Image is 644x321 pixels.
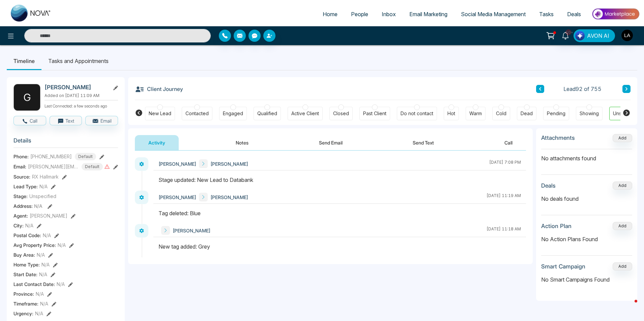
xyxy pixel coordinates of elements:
h3: Deals [541,182,556,189]
span: Lead 92 of 755 [563,85,602,93]
div: Cold [496,110,506,117]
span: N/A [58,242,66,249]
button: AVON AI [574,29,615,42]
h3: Client Journey [135,84,183,94]
span: Agent: [13,212,28,219]
span: Avg Property Price : [13,242,56,249]
span: People [351,11,368,18]
span: N/A [40,300,48,307]
div: Showing [580,110,599,117]
div: Pending [547,110,565,117]
span: [PERSON_NAME] [210,194,248,201]
div: Do not contact [401,110,433,117]
button: Add [613,262,632,270]
img: User Avatar [621,30,633,41]
p: No Smart Campaigns Found [541,276,632,284]
a: People [344,8,375,21]
span: Default [75,153,96,160]
p: No Action Plans Found [541,235,632,243]
span: N/A [39,271,47,278]
img: Lead Flow [575,31,585,40]
iframe: Intercom live chat [621,298,637,314]
li: Timeline [7,52,41,70]
a: Tasks [532,8,560,21]
span: N/A [37,251,45,258]
span: N/A [57,281,65,288]
div: [DATE] 7:08 PM [489,159,521,168]
p: Added on [DATE] 11:09 AM [45,93,118,99]
span: Stage: [13,193,28,200]
span: Deals [567,11,581,18]
span: N/A [43,232,51,239]
h3: Details [13,137,118,148]
span: Email: [13,163,26,170]
span: [PHONE_NUMBER] [30,153,72,160]
span: [PERSON_NAME] [210,160,248,167]
span: Add [613,135,632,140]
div: New Lead [149,110,171,117]
p: Last Connected: a few seconds ago [45,102,118,109]
span: [PERSON_NAME] [158,160,196,167]
div: Past Client [363,110,386,117]
span: N/A [36,290,44,297]
button: Add [613,182,632,190]
div: Qualified [257,110,277,117]
span: [PERSON_NAME] [30,212,67,219]
span: Timeframe : [13,300,38,307]
div: Contacted [185,110,209,117]
span: City : [13,222,24,229]
span: N/A [39,183,48,190]
span: Urgency : [13,310,33,317]
span: N/A [35,310,43,317]
span: AVON AI [587,32,609,40]
span: N/A [25,222,33,229]
span: Source: [13,173,30,180]
p: No deals found [541,195,632,203]
span: Buy Area : [13,251,35,258]
span: Phone: [13,153,29,160]
img: Market-place.gif [591,6,640,22]
button: Activity [135,135,179,150]
div: [DATE] 11:19 AM [487,193,521,201]
button: Add [613,222,632,230]
li: Tasks and Appointments [41,52,115,70]
span: Address: [13,202,42,210]
a: 10+ [557,29,574,41]
span: N/A [41,261,50,268]
button: Email [85,116,118,125]
img: Nova CRM Logo [11,5,51,22]
div: [DATE] 11:18 AM [487,226,521,235]
button: Notes [222,135,262,150]
span: Email Marketing [409,11,447,18]
span: Last Contact Date : [13,281,55,288]
p: No attachments found [541,149,632,162]
span: RX Hallmark [32,173,59,180]
span: Inbox [382,11,396,18]
span: [PERSON_NAME][EMAIL_ADDRESS][DOMAIN_NAME] [28,163,79,170]
a: Home [316,8,344,21]
button: Send Text [399,135,447,150]
button: Text [50,116,82,125]
span: Home Type : [13,261,40,268]
button: Call [491,135,526,150]
div: Closed [333,110,349,117]
div: Unspecified [613,110,640,117]
a: Deals [560,8,588,21]
div: Dead [521,110,533,117]
div: Hot [447,110,455,117]
div: G [13,84,40,111]
span: [PERSON_NAME] [173,227,210,234]
span: 10+ [565,29,572,35]
span: Province : [13,290,34,297]
span: Postal Code : [13,232,41,239]
a: Social Media Management [454,8,532,21]
span: N/A [34,203,42,209]
button: Add [613,134,632,142]
span: [PERSON_NAME] [158,194,196,201]
div: Active Client [291,110,319,117]
h3: Action Plan [541,223,572,229]
button: Send Email [305,135,356,150]
span: Default [82,163,103,170]
a: Email Marketing [403,8,454,21]
span: Unspecified [29,193,56,200]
